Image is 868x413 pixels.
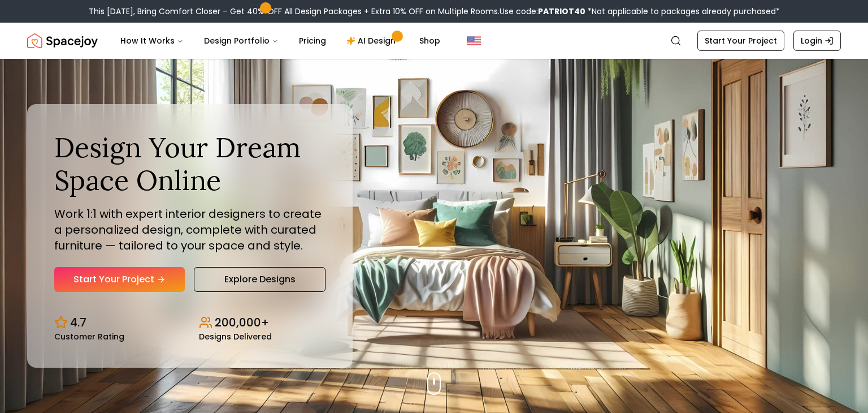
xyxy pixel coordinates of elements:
a: AI Design [337,29,408,52]
nav: Global [27,23,841,59]
a: Shop [410,29,449,52]
img: United States [467,34,481,48]
div: Design stats [54,306,325,341]
p: Work 1:1 with expert interior designers to create a personalized design, complete with curated fu... [54,206,325,253]
a: Start Your Project [54,267,185,292]
nav: Main [111,29,449,52]
a: Login [793,31,841,51]
span: Use code: [500,6,585,17]
b: PATRIOT40 [538,6,585,17]
button: How It Works [111,29,193,52]
a: Pricing [290,29,335,52]
p: 4.7 [70,315,86,330]
button: Design Portfolio [195,29,288,52]
a: Spacejoy [27,29,98,52]
span: *Not applicable to packages already purchased* [585,6,780,17]
p: 200,000+ [215,315,269,330]
div: This [DATE], Bring Comfort Closer – Get 40% OFF All Design Packages + Extra 10% OFF on Multiple R... [89,6,780,17]
small: Customer Rating [54,333,124,341]
a: Explore Designs [194,267,325,292]
small: Designs Delivered [199,333,272,341]
h1: Design Your Dream Space Online [54,131,325,196]
img: Spacejoy Logo [27,29,98,52]
a: Start Your Project [697,31,784,51]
